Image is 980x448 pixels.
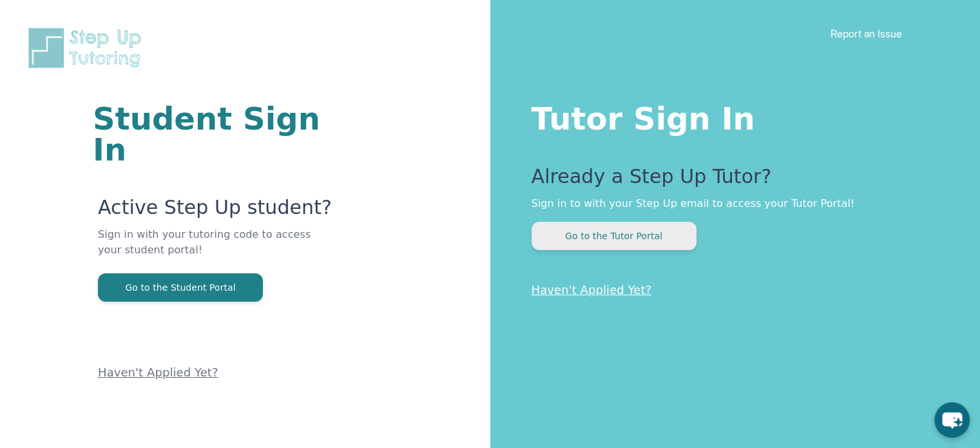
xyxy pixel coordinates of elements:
[98,273,263,302] button: Go to the Student Portal
[532,98,929,134] h1: Tutor Sign In
[532,196,929,211] p: Sign in to with your Step Up email to access your Tutor Portal!
[98,196,336,227] p: Active Step Up student?
[532,165,929,196] p: Already a Step Up Tutor?
[532,222,697,250] button: Go to the Tutor Portal
[532,283,652,297] a: Haven't Applied Yet?
[93,103,336,165] h1: Student Sign In
[98,227,336,273] p: Sign in with your tutoring code to access your student portal!
[98,365,218,379] a: Haven't Applied Yet?
[98,281,263,293] a: Go to the Student Portal
[831,27,902,40] a: Report an Issue
[934,402,970,438] button: chat-button
[26,26,149,70] img: Step Up Tutoring horizontal logo
[532,229,697,242] a: Go to the Tutor Portal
